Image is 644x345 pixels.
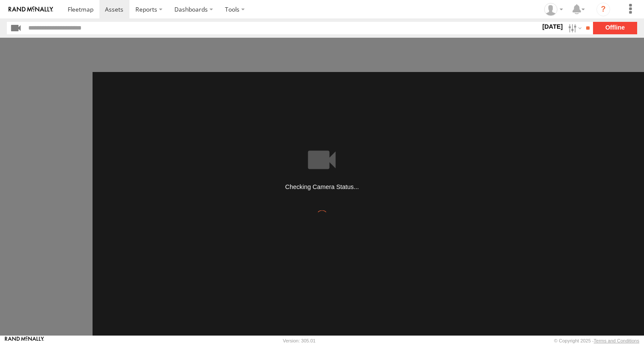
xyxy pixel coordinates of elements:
a: Terms and Conditions [594,338,639,343]
img: rand-logo.svg [9,6,53,12]
a: Visit our Website [5,336,44,345]
div: © Copyright 2025 - [554,338,639,343]
label: [DATE] [540,22,564,31]
i: ? [596,3,610,16]
div: Rosibel Lopez [541,3,566,16]
label: Search Filter Options [565,22,583,34]
div: Version: 305.01 [283,338,315,343]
